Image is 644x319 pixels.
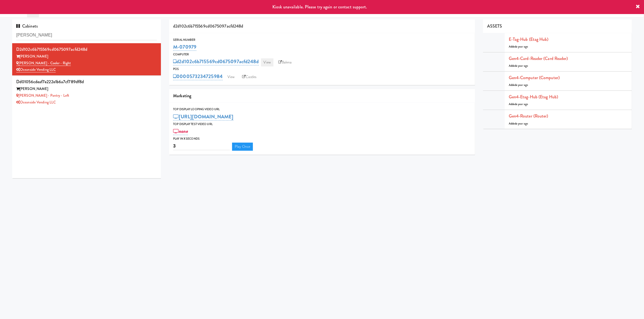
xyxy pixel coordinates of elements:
a: Castles [239,73,259,81]
span: Cabinets [16,23,38,29]
span: a year ago [516,102,528,106]
a: [PERSON_NAME] - Cooler - Right [16,61,71,66]
span: Added [509,45,528,49]
a: Gen4-etag-hub (Etag Hub) [509,94,558,100]
div: POS [173,66,471,72]
div: Top Display Test Video Url [173,122,471,127]
a: none [173,127,188,135]
a: 0000573234725984 [173,73,223,80]
span: ASSETS [487,23,502,29]
div: Serial Number [173,37,471,43]
a: View [225,73,237,81]
span: Added [509,102,528,106]
a: M-070979 [173,43,196,51]
span: Added [509,122,528,126]
div: [PERSON_NAME] [16,53,157,60]
div: d2d102c6b715569cd0675097acfd248d [169,19,475,33]
div: dd01056cdeaf7e222e1b6a7cf789df8d [16,78,157,86]
div: Top Display Looping Video Url [173,107,471,112]
span: a year ago [516,83,528,87]
a: Gen4-card-reader (Card Reader) [509,55,568,62]
div: d2d102c6b715569cd0675097acfd248d [16,45,157,53]
a: [URL][DOMAIN_NAME] [173,113,233,120]
a: Gen4-computer (Computer) [509,75,560,81]
span: Kiosk unavailable. Please try again or contact support. [272,4,367,10]
div: [PERSON_NAME] [16,86,157,92]
span: Added [509,83,528,87]
a: Play Once [232,143,253,151]
li: d2d102c6b715569cd0675097acfd248d[PERSON_NAME] [PERSON_NAME] - Cooler - RightOceanside Vending LLC [12,43,161,76]
a: View [261,58,273,66]
a: Balena [276,58,295,66]
div: Computer [173,52,471,57]
div: Play in X seconds [173,136,471,142]
a: Gen4-router (Router) [509,113,548,119]
input: Search cabinets [16,30,157,40]
li: dd01056cdeaf7e222e1b6a7cf789df8d[PERSON_NAME] [PERSON_NAME] - Pantry - LeftOceanside Vending LLC [12,76,161,108]
a: [PERSON_NAME] - Pantry - Left [16,93,69,98]
span: Added [509,64,528,68]
a: d2d102c6b715569cd0675097acfd248d [173,58,259,65]
a: Oceanside Vending LLC [16,67,56,72]
span: a year ago [516,122,528,126]
a: E-tag-hub (Etag Hub) [509,36,549,42]
span: a year ago [516,45,528,49]
span: Marketing [173,93,191,99]
span: a year ago [516,64,528,68]
a: Oceanside Vending LLC [16,100,56,105]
